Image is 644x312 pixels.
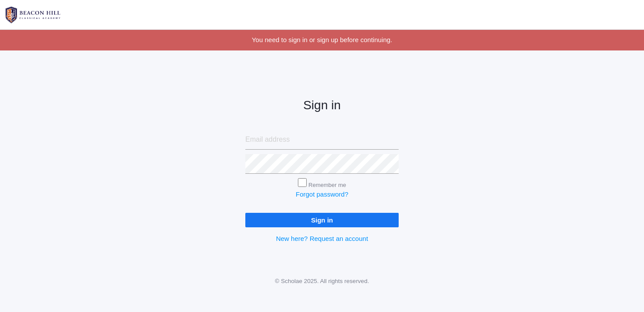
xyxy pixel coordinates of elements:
[308,182,346,188] label: Remember me
[245,99,399,112] h2: Sign in
[245,213,399,227] input: Sign in
[245,130,399,150] input: Email address
[296,190,348,198] a: Forgot password?
[276,235,368,242] a: New here? Request an account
